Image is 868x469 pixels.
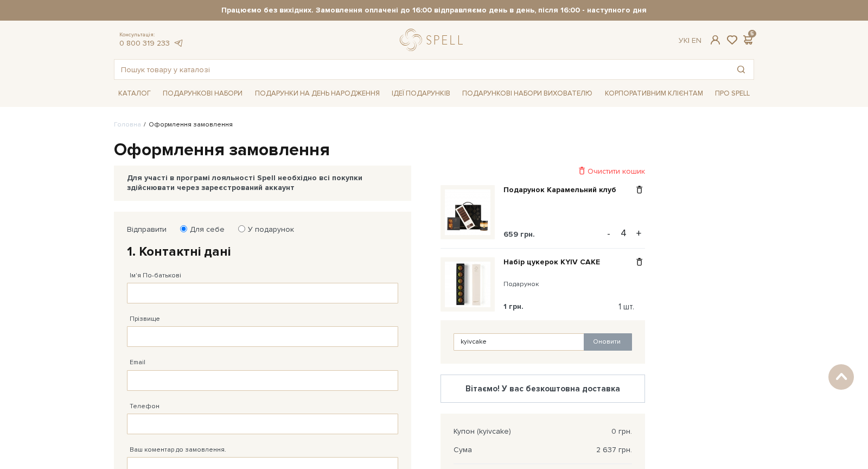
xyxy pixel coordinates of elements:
img: Подарунок Карамельний клуб [445,189,490,235]
input: Введіть код купона [454,333,585,351]
li: Оформлення замовлення [141,120,233,130]
a: Подарунки на День народження [251,85,384,102]
a: En [692,36,701,45]
button: Оновити [584,333,632,351]
span: Купон (kyivcake) [454,427,511,436]
input: Для себе [180,225,187,232]
a: Головна [114,121,141,129]
input: Пошук товару у каталозі [114,60,729,79]
a: Ідеї подарунків [387,85,455,102]
button: - [603,225,614,242]
span: Сума [454,445,472,455]
a: Подарункові набори вихователю [458,84,597,103]
strong: Працюємо без вихідних. Замовлення оплачені до 16:00 відправляємо день в день, після 16:00 - насту... [114,5,754,15]
small: Подарунок [503,280,608,289]
span: 0 грн. [611,427,632,436]
a: Набір цукерок KYIV CAKE [503,257,608,267]
label: Відправити [127,225,167,234]
span: 1 грн. [503,302,524,311]
div: Ук [679,36,701,46]
h2: 1. Контактні дані [127,243,398,260]
label: Прізвище [130,314,160,324]
label: Ваш коментар до замовлення. [130,445,226,455]
span: 1 шт. [618,302,634,312]
h1: Оформлення замовлення [114,139,754,162]
button: + [633,225,645,242]
a: Подарунок Карамельний клуб [503,185,624,195]
label: Email [130,358,145,367]
a: Про Spell [711,85,754,102]
label: У подарунок [241,225,294,234]
span: | [688,36,690,45]
img: Набір цукерок KYIV CAKE [445,262,490,307]
label: Телефон [130,402,159,411]
a: Корпоративним клієнтам [601,84,707,103]
span: 659 грн. [503,230,535,239]
div: Вітаємо! У вас безкоштовна доставка [450,384,636,394]
input: У подарунок [238,225,245,232]
label: Для себе [183,225,225,234]
div: Для участі в програмі лояльності Spell необхідно всі покупки здійснювати через зареєстрований акк... [127,173,398,193]
a: Каталог [114,85,155,102]
span: 2 637 грн. [596,445,632,455]
a: telegram [173,39,183,48]
span: Консультація: [119,31,183,39]
label: Ім'я По-батькові [130,271,181,281]
a: 0 800 319 233 [119,39,170,48]
div: Очистити кошик [441,166,645,176]
a: logo [400,29,468,51]
a: Подарункові набори [158,85,247,102]
button: Пошук товару у каталозі [729,60,754,79]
